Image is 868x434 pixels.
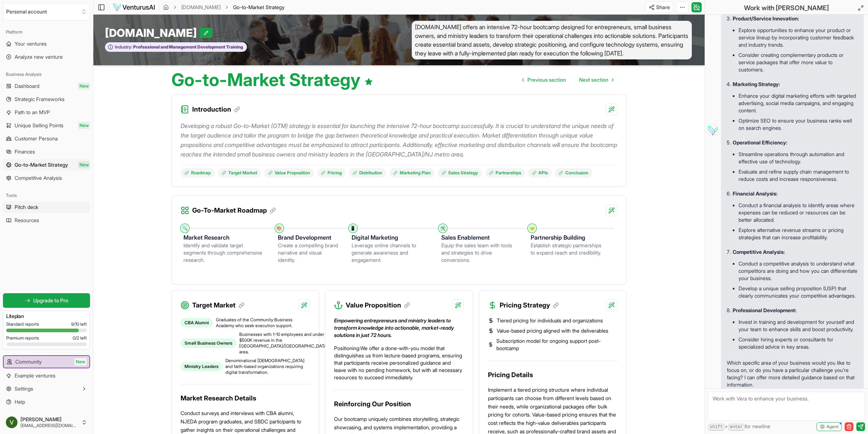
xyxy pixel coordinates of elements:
[15,109,50,116] span: Path to an MVP
[727,359,858,388] p: Which specific area of your business would you like to focus on, or do you have a particular chal...
[181,338,236,348] div: Small Business Owners
[3,293,90,308] a: Upgrade to Pro
[739,167,858,184] li: Evaluate and refine supply chain management to reduce costs and increase responsiveness.
[739,317,858,334] li: Invest in training and development for yourself and your team to enhance skills and boost product...
[389,168,435,178] a: Marketing Plan
[3,69,90,80] div: Business Analysis
[15,372,55,379] span: Example ventures
[739,200,858,225] li: Conduct a financial analysis to identify areas where expenses can be reduced or resources can be ...
[488,327,617,334] li: Value-based pricing aligned with the deliverables
[412,21,692,59] span: [DOMAIN_NAME] offers an intensive 72-hour bootcamp designed for entrepreneurs, small business own...
[3,396,90,408] a: Help
[15,40,47,47] span: Your ventures
[3,172,90,184] a: Competitive Analysis
[733,81,780,87] strong: Marketing Strategy:
[739,225,858,243] li: Explore alternative revenue streams or pricing strategies that can increase profitability.
[181,4,221,11] a: [DOMAIN_NAME]
[15,217,39,224] span: Resources
[192,205,276,216] h3: Go-To-Market Roadmap
[733,139,787,146] strong: Operational Efficiency:
[78,82,90,90] span: New
[264,168,314,178] a: Value Proposition
[181,393,310,403] h3: Market Research Details
[4,356,89,368] a: CommunityNew
[3,93,90,105] a: Strategic Frameworks
[739,25,858,50] li: Explore opportunities to enhance your product or service lineup by incorporating customer feedbac...
[278,242,340,264] div: Create a compelling brand narrative and visual identity.
[71,321,87,327] span: 9 / 10 left
[441,233,519,242] h3: Sales Enablement
[15,161,68,168] span: Go-to-Market Strategy
[528,168,552,178] a: KPIs
[438,168,482,178] a: Sales Strategy
[317,168,346,178] a: Pricing
[15,358,42,365] span: Community
[3,370,90,381] a: Example ventures
[739,259,858,283] li: Conduct a competitive analysis to understand what competitors are doing and how you can different...
[181,168,215,178] a: Roadmap
[352,233,430,242] h3: Digital Marketing
[739,50,858,75] li: Consider creating complementary products or service packages that offer more value to customers.
[163,4,284,11] nav: breadcrumb
[15,385,33,392] span: Settings
[74,358,86,365] span: New
[15,398,25,406] span: Help
[105,26,200,39] span: [DOMAIN_NAME]
[20,423,78,429] span: [EMAIL_ADDRESS][DOMAIN_NAME]
[15,148,35,155] span: Finances
[529,225,535,231] div: 🤝
[113,3,155,12] img: logo
[531,242,603,256] div: Establish strategic partnerships to expand reach and credibility.
[278,233,340,242] h3: Brand Development
[33,297,68,304] span: Upgrade to Pro
[817,422,842,431] button: Agent
[656,4,670,11] span: Share
[3,133,90,144] a: Customer Persona
[646,1,673,13] button: Share
[733,307,797,313] strong: Professional Development:
[739,283,858,301] li: Develop a unique selling proposition (USP) that clearly communicates your competitive advantages.
[744,3,829,13] h2: Work with [PERSON_NAME]
[3,120,90,131] a: Unique Selling PointsNew
[488,317,617,324] li: Tiered pricing for individuals and organizations
[440,225,446,231] div: 🛠️
[516,73,619,87] nav: pagination
[733,190,778,197] strong: Financial Analysis:
[78,161,90,168] span: New
[350,225,356,231] div: 📱
[728,424,745,431] kbd: enter
[239,332,328,355] span: Businesses with 1-10 employees and under $500K revenue in the [GEOGRAPHIC_DATA]/[GEOGRAPHIC_DATA]...
[6,416,18,428] img: ACg8ocKruYYD_Bt-37oIXCiOWeYteC2nRSUD6LGuC9n1nc-YIAdH6a08=s96-c
[3,80,90,92] a: DashboardNew
[15,122,63,129] span: Unique Selling Points
[171,71,373,89] h1: Go-to-Market Strategy
[3,26,90,38] div: Platform
[3,146,90,158] a: Finances
[488,337,617,352] li: Subscription model for ongoing support post-bootcamp
[3,51,90,63] a: Analyze new venture
[527,76,566,84] span: Previous section
[181,121,617,159] p: Developing a robust Go-to-Market (GTM) strategy is essential for launching the intensive 72-hour ...
[3,214,90,226] a: Resources
[132,44,243,50] span: Professional and Management Development Training
[3,201,90,213] a: Pitch deck
[15,53,63,61] span: Analyze new venture
[225,358,310,375] span: Denominational [DEMOGRAPHIC_DATA] and faith-based organizations requiring digital transformation.
[708,423,770,431] span: + for newline
[3,3,90,20] button: Select an organization
[6,313,87,320] h3: Lite plan
[334,345,464,381] p: Positioning: We offer a done-with-you model that distinguishes us from lecture-based programs, en...
[192,300,244,310] h3: Target Market
[516,73,572,87] a: Go to previous page
[233,4,284,10] span: Go-to-Market Strategy
[3,190,90,201] div: Tools
[733,249,785,255] strong: Competitive Analysis:
[733,15,799,22] strong: Product/Service Innovation:
[531,233,603,242] h3: Partnership Building
[485,168,525,178] a: Partnerships
[15,204,38,211] span: Pitch deck
[739,334,858,352] li: Consider hiring experts or consultants for specialized advice in key areas.
[441,242,519,264] div: Equip the sales team with tools and strategies to drive conversions.
[349,168,386,178] a: Distribution
[216,317,310,329] span: Graduates of the Community Business Academy who seek execution support.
